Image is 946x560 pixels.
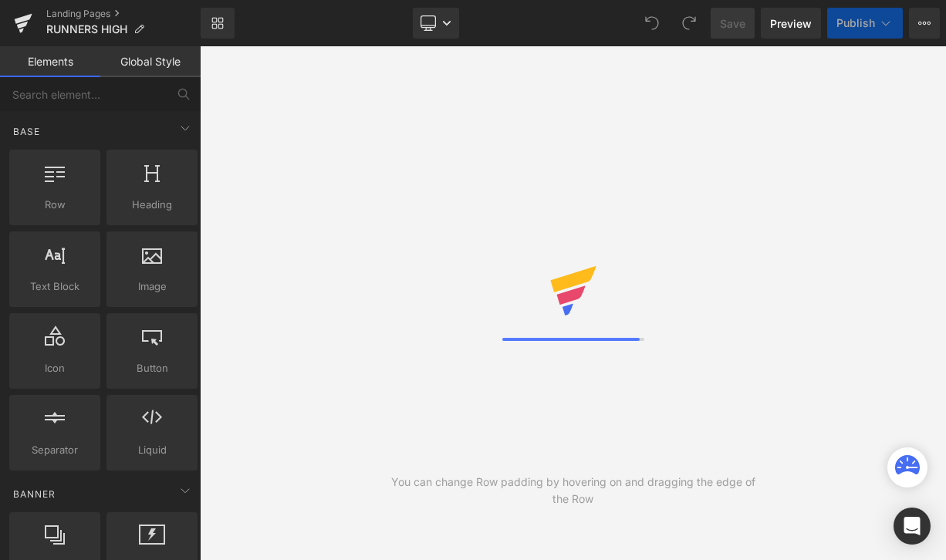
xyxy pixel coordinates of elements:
[387,474,760,508] div: You can change Row padding by hovering on and dragging the edge of the Row
[100,46,201,77] a: Global Style
[720,15,745,32] span: Save
[14,360,96,376] span: Icon
[827,8,903,39] button: Publish
[111,360,193,376] span: Button
[111,278,193,295] span: Image
[674,8,704,39] button: Redo
[46,8,201,20] a: Landing Pages
[46,23,127,35] span: RUNNERS HIGH
[770,15,812,32] span: Preview
[836,17,875,29] span: Publish
[14,197,96,213] span: Row
[111,442,193,458] span: Liquid
[111,197,193,213] span: Heading
[637,8,667,39] button: Undo
[14,278,96,295] span: Text Block
[14,442,96,458] span: Separator
[12,487,57,501] span: Banner
[12,124,42,139] span: Base
[894,508,931,545] div: Open Intercom Messenger
[201,8,235,39] a: New Library
[909,8,940,39] button: More
[761,8,821,39] a: Preview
